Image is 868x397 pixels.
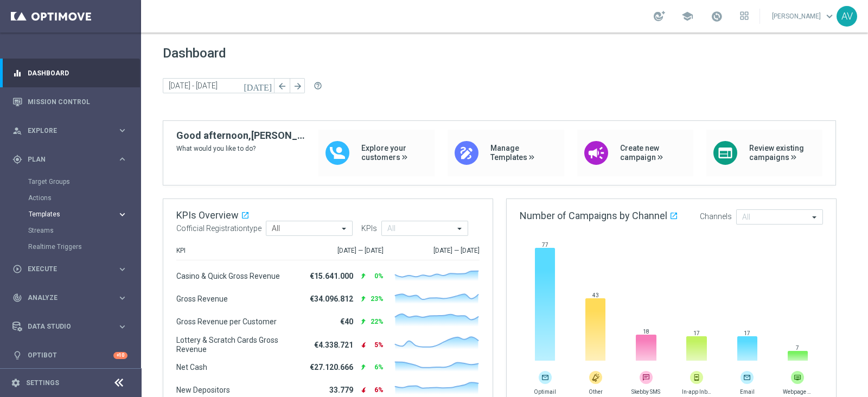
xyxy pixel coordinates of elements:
i: equalizer [12,68,22,78]
a: Dashboard [28,59,127,87]
i: play_circle_outline [12,264,22,274]
span: Explore [28,127,117,134]
a: Target Groups [28,177,113,186]
i: person_search [12,126,22,136]
i: keyboard_arrow_right [117,125,127,136]
a: Actions [28,194,113,202]
div: Execute [12,264,117,274]
i: keyboard_arrow_right [117,293,127,303]
div: Target Groups [28,174,140,190]
a: Realtime Triggers [28,242,113,251]
button: play_circle_outline Execute keyboard_arrow_right [12,265,128,273]
button: Mission Control [12,98,128,106]
i: keyboard_arrow_right [117,209,127,220]
div: Optibot [12,341,127,370]
div: Plan [12,155,117,164]
div: Templates [29,211,117,217]
i: keyboard_arrow_right [117,322,127,332]
i: settings [11,378,21,388]
i: keyboard_arrow_right [117,154,127,164]
i: keyboard_arrow_right [117,264,127,274]
button: gps_fixed Plan keyboard_arrow_right [12,155,128,164]
div: Streams [28,222,140,239]
a: Streams [28,226,113,235]
div: Templates [28,206,140,222]
i: track_changes [12,293,22,303]
i: lightbulb [12,350,22,360]
div: +10 [113,352,127,359]
button: lightbulb Optibot +10 [12,351,128,360]
div: Mission Control [12,87,127,116]
span: school [681,10,693,22]
a: [PERSON_NAME]keyboard_arrow_down [771,8,837,24]
div: Dashboard [12,59,127,87]
a: Mission Control [28,87,127,116]
div: Actions [28,190,140,206]
div: Analyze [12,293,117,303]
button: Templates keyboard_arrow_right [28,210,128,219]
span: Analyze [28,294,117,301]
button: equalizer Dashboard [12,69,128,78]
div: Explore [12,126,117,136]
button: track_changes Analyze keyboard_arrow_right [12,293,128,302]
div: AV [837,6,857,27]
div: Realtime Triggers [28,239,140,255]
a: Settings [26,380,59,386]
a: Optibot [28,341,113,370]
button: Data Studio keyboard_arrow_right [12,322,128,331]
button: person_search Explore keyboard_arrow_right [12,126,128,135]
span: Plan [28,156,117,163]
i: gps_fixed [12,155,22,164]
span: Execute [28,266,117,272]
div: Data Studio [12,322,117,331]
span: Data Studio [28,323,117,330]
span: keyboard_arrow_down [824,10,835,22]
span: Templates [29,211,106,217]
